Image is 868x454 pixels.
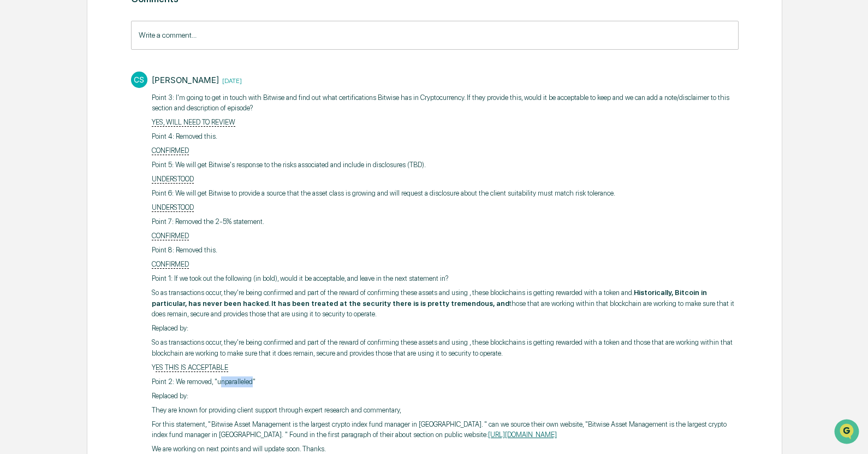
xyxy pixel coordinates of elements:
a: 🗄️Attestations [75,133,140,153]
a: [URL][DOMAIN_NAME] [488,431,557,439]
span: Pylon [109,185,132,193]
p: So as transactions occur, they're being confirmed and part of the reward of confirming these asse... [152,337,739,358]
p: Y [152,362,739,373]
div: 🗄️ [79,139,88,148]
p: Replaced by: [152,391,739,402]
p: Point 6: We will get Bitwise to provide a source that the asset class is growing and will request... [152,188,739,199]
div: 🖐️ [11,139,20,148]
time: Friday, August 1, 2025 at 3:10:28 PM [219,75,242,85]
div: 🔎 [11,160,20,168]
span: Preclearance [22,138,70,149]
p: Point 2: We removed, "unparalleled" [152,376,739,387]
a: 🔎Data Lookup [7,154,73,174]
iframe: Open customer support [833,418,863,447]
div: Start new chat [37,84,179,95]
u: YES, WILL NEED TO REVIEW [152,118,235,127]
img: 1746055101610-c473b297-6a78-478c-a979-82029cc54cd1 [11,84,31,103]
div: [PERSON_NAME] [152,75,219,85]
p: Point 1: If we took out the following (in bold), would it be acceptable, and leave in the next st... [152,273,739,284]
p: Point 8: Removed this. [152,245,739,256]
u: CONFIRMED [152,232,189,240]
span: Attestations [90,138,135,149]
div: We're available if you need us! [37,95,138,103]
p: Point 5: We will get Bitwise's response to the risks associated and include in disclosures (TBD). [152,160,739,170]
a: Powered byPylon [77,185,132,193]
u: ES THIS IS ACCEPTABLE [156,363,228,372]
p: For this statement, " Bitwise Asset Management is the largest crypto index fund manager in [GEOGR... [152,419,739,440]
u: CONFIRMED [152,146,189,155]
p: How can we help? [11,23,199,40]
u: CONFIRMED [152,260,189,269]
p: They are known for providing client support through expert research and commentary, [152,405,739,416]
span: Data Lookup [22,158,69,169]
p: Replaced by: [152,323,739,334]
a: 🖐️Preclearance [7,133,75,153]
u: UNDERSTOOD [152,175,194,184]
div: CS [131,72,147,88]
button: Start new chat [186,87,199,100]
p: Point 3: I'm going to get in touch with Bitwise and find out what certifications Bitwise has in C... [152,92,739,114]
u: UNDERSTOOD [152,203,194,212]
p: Point 7: Removed the 2-5% statement. [152,216,739,227]
p: Point 4: Removed this. [152,131,739,142]
input: Clear [28,50,180,61]
strong: Historically, Bitcoin in particular, has never been hacked. It has been treated at the security t... [152,288,707,308]
p: So as transactions occur, they're being confirmed and part of the reward of confirming these asse... [152,287,739,320]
